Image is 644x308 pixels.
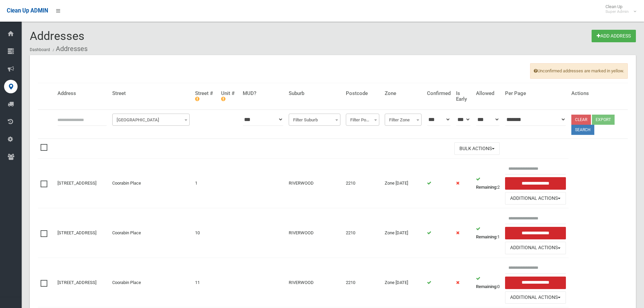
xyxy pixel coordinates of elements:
[476,284,497,289] strong: Remaining:
[286,159,343,208] td: RIVERWOOD
[346,91,379,96] h4: Postcode
[243,91,283,96] h4: MUD?
[195,91,216,102] h4: Street #
[382,208,424,258] td: Zone [DATE]
[473,159,502,208] td: 2
[289,114,340,126] span: Filter Suburb
[427,91,451,96] h4: Confirmed
[505,291,566,304] button: Additional Actions
[289,91,340,96] h4: Suburb
[592,115,615,125] button: Export
[7,7,48,14] span: Clean Up ADMIN
[530,63,628,79] span: Unconfirmed addresses are marked in yellow.
[110,208,192,258] td: Coorabin Place
[112,91,190,96] h4: Street
[221,91,237,102] h4: Unit #
[571,125,594,135] button: Search
[386,115,420,125] span: Filter Zone
[385,91,422,96] h4: Zone
[592,30,636,42] a: Add Address
[505,242,566,254] button: Additional Actions
[473,258,502,307] td: 0
[57,280,96,285] a: [STREET_ADDRESS]
[30,29,85,43] span: Addresses
[286,258,343,307] td: RIVERWOOD
[385,114,422,126] span: Filter Zone
[57,181,96,186] a: [STREET_ADDRESS]
[114,115,188,125] span: Filter Street
[382,258,424,307] td: Zone [DATE]
[473,208,502,258] td: 1
[112,114,190,126] span: Filter Street
[192,258,218,307] td: 11
[110,258,192,307] td: Coorabin Place
[476,91,500,96] h4: Allowed
[51,43,88,55] li: Addresses
[476,185,497,190] strong: Remaining:
[456,91,471,102] h4: Is Early
[476,234,497,239] strong: Remaining:
[110,159,192,208] td: Coorabin Place
[343,159,382,208] td: 2210
[57,91,107,96] h4: Address
[343,208,382,258] td: 2210
[57,230,96,235] a: [STREET_ADDRESS]
[602,4,636,14] span: Clean Up
[290,115,339,125] span: Filter Suburb
[571,91,625,96] h4: Actions
[382,159,424,208] td: Zone [DATE]
[571,115,591,125] a: Clear
[343,258,382,307] td: 2210
[348,115,378,125] span: Filter Postcode
[605,9,629,14] small: Super Admin
[505,91,566,96] h4: Per Page
[454,142,500,155] button: Bulk Actions
[505,192,566,205] button: Additional Actions
[192,208,218,258] td: 10
[30,47,50,52] a: Dashboard
[192,159,218,208] td: 1
[346,114,379,126] span: Filter Postcode
[286,208,343,258] td: RIVERWOOD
